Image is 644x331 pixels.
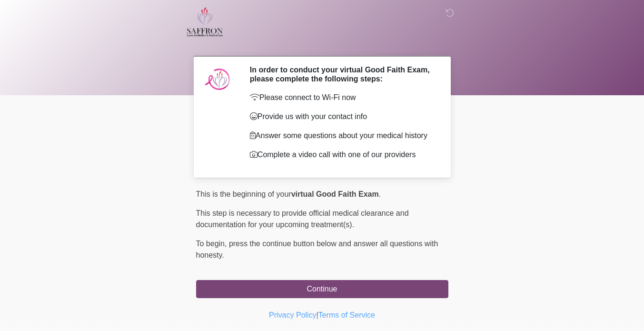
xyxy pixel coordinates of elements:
span: . [379,190,381,198]
img: Saffron Laser Aesthetics and Medical Spa Logo [187,7,224,37]
h2: In order to conduct your virtual Good Faith Exam, please complete the following steps: [250,65,434,83]
a: Privacy Policy [269,311,317,319]
p: Provide us with your contact info [250,111,434,122]
span: press the continue button below and answer all questions with honesty. [196,240,438,259]
span: This is the beginning of your [196,190,291,198]
button: Continue [196,280,448,298]
span: This step is necessary to provide official medical clearance and documentation for your upcoming ... [196,209,409,229]
p: Please connect to Wi-Fi now [250,92,434,103]
p: Answer some questions about your medical history [250,130,434,141]
a: Terms of Service [318,311,375,319]
p: Complete a video call with one of our providers [250,149,434,160]
a: | [317,311,318,319]
span: To begin, [196,240,229,248]
img: Agent Avatar [203,65,232,94]
strong: virtual Good Faith Exam [291,190,379,198]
